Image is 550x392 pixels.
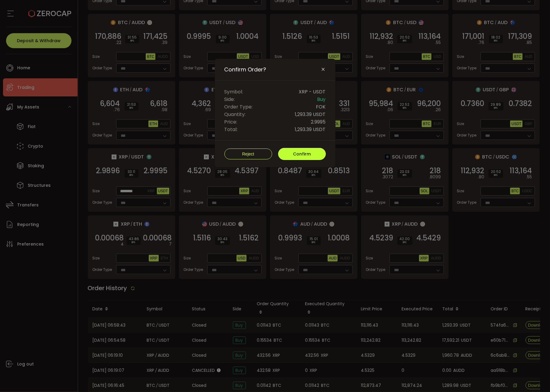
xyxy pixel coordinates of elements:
span: Side: [224,96,235,103]
span: Order Type: [224,103,253,111]
button: Close [321,67,326,72]
iframe: Chat Widget [479,327,550,392]
span: FOK [316,103,326,111]
span: Symbol: [224,88,243,96]
span: Buy [317,96,326,103]
span: Total: [224,126,238,133]
span: 1,293.39 USDT [295,111,326,118]
span: 1,293.39 USDT [295,126,326,133]
button: Reject [224,149,272,159]
span: Quantity: [224,111,246,118]
span: Reject [242,152,254,156]
button: Confirm [278,148,326,160]
span: Price: [224,118,237,126]
span: Confirm Order? [224,66,266,73]
span: Confirm [293,151,311,157]
div: Confirm Order? [215,59,335,167]
span: XRP - USDT [299,88,326,96]
span: 2.9995 [311,118,326,126]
